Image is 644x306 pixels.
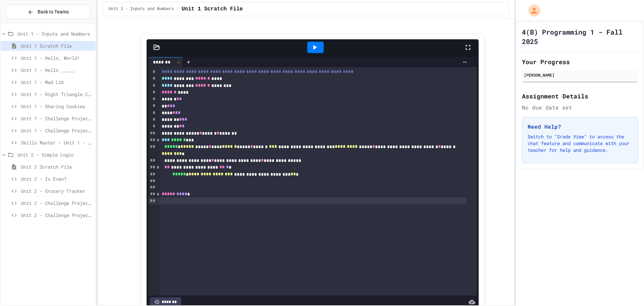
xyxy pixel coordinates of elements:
[17,151,93,158] span: Unit 2 - Simple Logic
[521,3,542,18] div: My Account
[524,72,636,78] div: [PERSON_NAME]
[522,57,638,67] h2: Your Progress
[38,8,69,15] span: Back to Teams
[21,103,93,110] span: Unit 1 - Sharing Cookies
[21,139,93,146] span: Skills Master - Unit 1 - Parakeet Calculator
[21,67,93,74] span: Unit 1 - Hello _____
[176,6,179,12] span: /
[21,175,93,182] span: Unit 2 - Is Even?
[21,212,93,219] span: Unit 2 - Challenge Project - Colors on Chessboard
[21,79,93,86] span: Unit 1 - Mad Lib
[528,133,632,154] p: Switch to "Grade View" to access the chat feature and communicate with your teacher for help and ...
[522,27,638,46] h1: 4(B) Programming 1 - Fall 2025
[522,91,638,101] h2: Assignment Details
[21,187,93,194] span: Unit 2 - Grocery Tracker
[522,103,638,112] div: No due date set
[109,6,174,12] span: Unit 1 - Inputs and Numbers
[21,127,93,134] span: Unit 1 - Challenge Project - Ancient Pyramid
[17,30,93,37] span: Unit 1 - Inputs and Numbers
[6,5,90,19] button: Back to Teams
[21,200,93,207] span: Unit 2 - Challenge Project - Type of Triangle
[21,91,93,98] span: Unit 1 - Right Triangle Calculator
[21,163,93,170] span: Unit 2 Scratch File
[21,42,93,49] span: Unit 1 Scratch File
[21,54,93,61] span: Unit 1 - Hello, World!
[21,115,93,122] span: Unit 1 - Challenge Project - Cat Years Calculator
[181,5,243,13] span: Unit 1 Scratch File
[528,123,632,131] h3: Need Help?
